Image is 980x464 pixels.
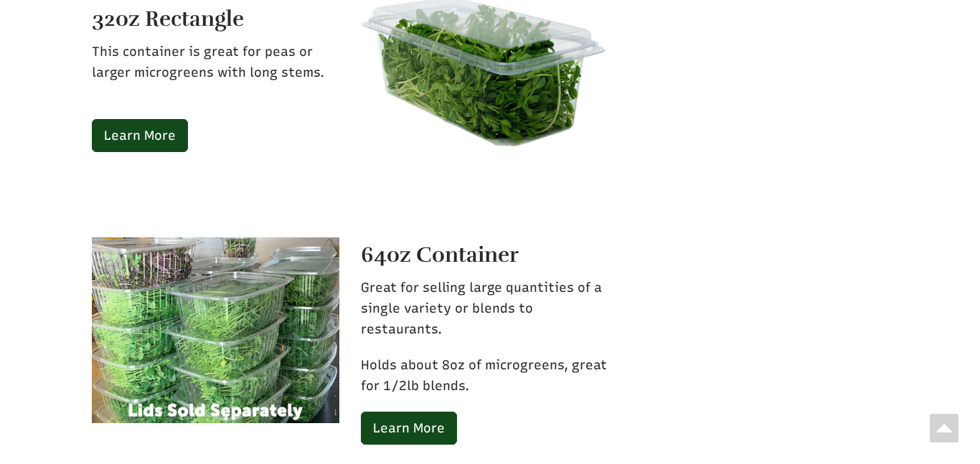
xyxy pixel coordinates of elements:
[92,42,339,103] p: This container is great for peas or larger microgreens with long stems.
[361,242,519,268] strong: 64oz Container
[92,237,339,423] img: 579e6c8890f89f10bcd8e2b77ad5bf41a0b0340d
[92,6,244,32] strong: 32oz Rectangle
[92,119,188,152] a: Learn More
[361,278,608,339] p: Great for selling large quantities of a single variety or blends to restaurants.
[361,412,457,445] a: Learn More
[361,355,608,397] p: Holds about 8oz of microgreens, great for 1/2lb blends.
